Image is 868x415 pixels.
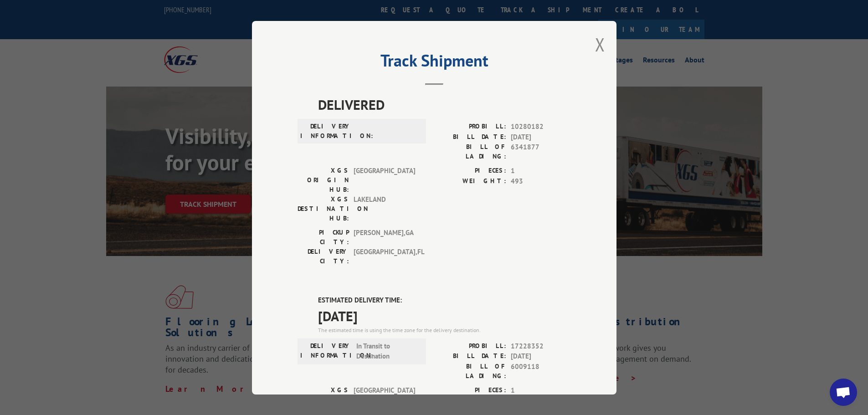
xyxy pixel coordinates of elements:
[298,247,349,266] label: DELIVERY CITY:
[300,122,352,141] label: DELIVERY INFORMATION:
[511,166,571,176] span: 1
[298,54,571,72] h2: Track Shipment
[354,166,415,195] span: [GEOGRAPHIC_DATA]
[298,385,349,414] label: XGS ORIGIN HUB:
[354,228,415,247] span: [PERSON_NAME] , GA
[318,295,571,306] label: ESTIMATED DELIVERY TIME:
[434,176,506,186] label: WEIGHT:
[434,132,506,142] label: BILL DATE:
[354,247,415,266] span: [GEOGRAPHIC_DATA] , FL
[434,166,506,176] label: PIECES:
[511,176,571,186] span: 493
[434,351,506,362] label: BILL DATE:
[298,166,349,195] label: XGS ORIGIN HUB:
[318,326,571,334] div: The estimated time is using the time zone for the delivery destination.
[300,341,352,361] label: DELIVERY INFORMATION:
[298,228,349,247] label: PICKUP CITY:
[511,385,571,395] span: 1
[511,142,571,161] span: 6341877
[354,195,415,223] span: LAKELAND
[595,32,605,56] button: Close modal
[434,122,506,132] label: PROBILL:
[354,385,415,414] span: [GEOGRAPHIC_DATA]
[434,142,506,161] label: BILL OF LADING:
[318,305,571,326] span: [DATE]
[434,341,506,351] label: PROBILL:
[318,94,571,115] span: DELIVERED
[830,379,857,406] a: Open chat
[511,122,571,132] span: 10280182
[511,132,571,142] span: [DATE]
[298,195,349,223] label: XGS DESTINATION HUB:
[511,351,571,362] span: [DATE]
[434,385,506,395] label: PIECES:
[511,361,571,380] span: 6009118
[356,341,418,361] span: In Transit to Destination
[434,361,506,380] label: BILL OF LADING:
[511,341,571,351] span: 17228352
